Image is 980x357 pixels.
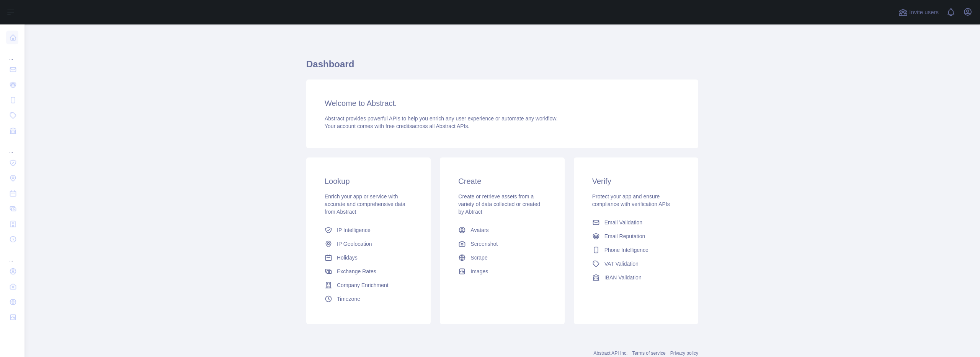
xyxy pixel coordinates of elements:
div: ... [6,46,18,61]
span: IP Geolocation [337,240,372,248]
span: Images [470,268,488,275]
a: Email Reputation [589,229,683,243]
a: IP Geolocation [322,237,415,251]
span: Screenshot [470,240,498,248]
a: Email Validation [589,216,683,229]
h3: Verify [592,176,680,187]
a: Company Enrichment [322,278,415,292]
span: Protect your app and ensure compliance with verification APIs [592,193,670,207]
a: IBAN Validation [589,271,683,284]
span: free credits [385,123,412,129]
span: Company Enrichment [337,281,389,289]
button: Invite users [897,6,940,18]
a: Screenshot [455,237,549,251]
span: Create or retrieve assets from a variety of data collected or created by Abtract [458,193,540,215]
a: Avatars [455,223,549,237]
div: ... [6,139,18,154]
span: Invite users [909,8,939,17]
a: Holidays [322,251,415,265]
span: Email Reputation [604,232,645,240]
span: Timezone [337,295,360,303]
h3: Lookup [325,176,412,187]
span: Avatars [470,226,488,234]
span: IBAN Validation [604,274,642,281]
span: Enrich your app or service with accurate and comprehensive data from Abstract [325,193,405,215]
a: Terms of service [632,351,665,356]
div: ... [6,248,18,263]
a: Privacy policy [670,351,698,356]
span: Exchange Rates [337,268,376,275]
h1: Dashboard [306,58,698,76]
a: Exchange Rates [322,265,415,278]
span: Holidays [337,254,358,261]
span: Email Validation [604,219,642,226]
span: Phone Intelligence [604,246,648,254]
a: IP Intelligence [322,223,415,237]
a: Images [455,265,549,278]
span: Your account comes with across all Abstract APIs. [325,123,469,129]
a: Abstract API Inc. [594,351,628,356]
a: Phone Intelligence [589,243,683,257]
span: Scrape [470,254,487,261]
span: Abstract provides powerful APIs to help you enrich any user experience or automate any workflow. [325,115,558,122]
h3: Create [458,176,546,187]
a: Scrape [455,251,549,265]
h3: Welcome to Abstract. [325,98,680,109]
span: VAT Validation [604,260,639,268]
span: IP Intelligence [337,226,371,234]
a: Timezone [322,292,415,306]
a: VAT Validation [589,257,683,271]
